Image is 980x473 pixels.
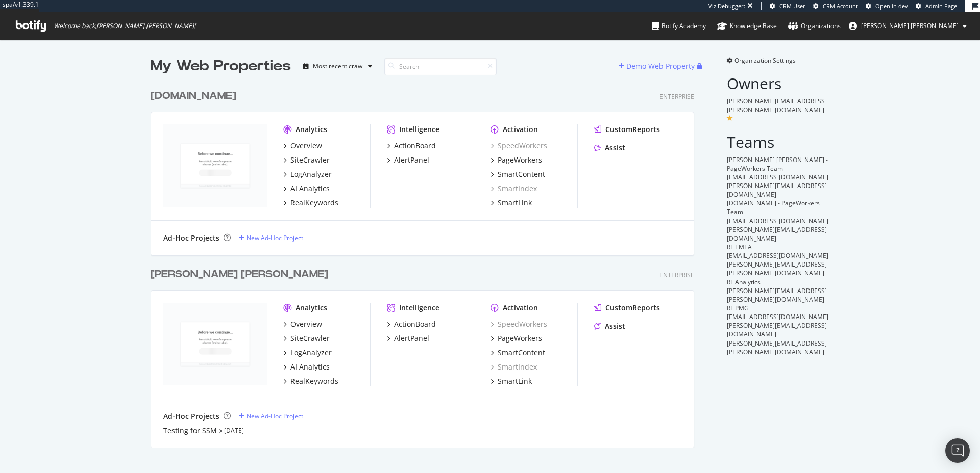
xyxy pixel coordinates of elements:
a: SpeedWorkers [491,141,547,151]
div: Activation [503,303,538,313]
a: AI Analytics [283,183,330,194]
span: Organization Settings [734,56,796,65]
span: Welcome back, [PERSON_NAME].[PERSON_NAME] ! [54,22,195,30]
a: CustomReports [594,303,660,313]
span: [EMAIL_ADDRESS][DOMAIN_NAME] [727,217,828,225]
div: SmartLink [498,376,532,386]
div: [DOMAIN_NAME] [151,89,236,103]
div: RL PMG [727,304,829,312]
div: LogAnalyzer [290,169,332,179]
div: Ad-Hoc Projects [163,233,219,243]
a: AlertPanel [387,155,429,165]
div: Overview [290,319,322,329]
div: PageWorkers [498,155,542,165]
div: RealKeywords [290,376,338,386]
a: New Ad-Hoc Project [239,412,303,421]
button: [PERSON_NAME].[PERSON_NAME] [841,18,975,34]
div: Open Intercom Messenger [945,438,970,463]
a: LogAnalyzer [283,348,332,358]
a: PageWorkers [491,333,542,344]
div: Ad-Hoc Projects [163,411,219,422]
span: [PERSON_NAME][EMAIL_ADDRESS][DOMAIN_NAME] [727,181,827,199]
span: [PERSON_NAME][EMAIL_ADDRESS][DOMAIN_NAME] [727,321,827,338]
div: Demo Web Property [626,61,695,71]
a: SmartIndex [491,362,537,372]
a: [PERSON_NAME] [PERSON_NAME] [151,267,332,282]
div: [PERSON_NAME] [PERSON_NAME] [151,267,328,282]
a: Admin Page [916,2,957,10]
a: Overview [283,141,322,151]
button: Most recent crawl [299,58,376,74]
a: LogAnalyzer [283,169,332,179]
a: Knowledge Base [717,12,777,40]
div: Viz Debugger: [708,2,745,10]
a: Open in dev [866,2,908,10]
div: RealKeywords [290,198,338,208]
a: AlertPanel [387,333,429,344]
div: New Ad-Hoc Project [247,412,303,421]
div: AlertPanel [394,333,429,344]
span: [EMAIL_ADDRESS][DOMAIN_NAME] [727,173,828,181]
div: Enterprise [659,92,694,101]
div: ActionBoard [394,141,436,151]
span: [PERSON_NAME][EMAIL_ADDRESS][PERSON_NAME][DOMAIN_NAME] [727,339,827,356]
div: LogAnalyzer [290,348,332,358]
h2: Owners [727,75,829,92]
div: Intelligence [399,124,439,135]
a: SmartContent [491,348,545,358]
img: ralphlauren.ca [163,124,267,207]
div: Organizations [788,21,841,31]
a: New Ad-Hoc Project [239,233,303,242]
div: grid [151,76,702,448]
div: Overview [290,141,322,151]
div: Analytics [296,303,327,313]
a: Assist [594,143,625,153]
h2: Teams [727,134,829,150]
div: [DOMAIN_NAME] - PageWorkers Team [727,199,829,216]
div: RL Analytics [727,278,829,286]
input: Search [384,58,497,75]
div: AlertPanel [394,155,429,165]
span: [PERSON_NAME][EMAIL_ADDRESS][PERSON_NAME][DOMAIN_NAME] [727,97,827,114]
a: CustomReports [594,124,660,135]
span: [EMAIL_ADDRESS][DOMAIN_NAME] [727,251,828,260]
div: Knowledge Base [717,21,777,31]
a: RealKeywords [283,198,338,208]
a: SiteCrawler [283,155,330,165]
div: PageWorkers [498,333,542,344]
div: Botify Academy [652,21,706,31]
a: Overview [283,319,322,329]
div: My Web Properties [151,56,291,76]
a: [DATE] [224,426,244,435]
span: [PERSON_NAME][EMAIL_ADDRESS][PERSON_NAME][DOMAIN_NAME] [727,260,827,277]
span: Admin Page [925,2,957,10]
a: CRM Account [813,2,858,10]
a: Assist [594,321,625,331]
span: CRM Account [823,2,858,10]
a: Botify Academy [652,12,706,40]
div: SmartLink [498,198,532,208]
a: SiteCrawler [283,333,330,344]
div: AI Analytics [290,362,330,372]
div: New Ad-Hoc Project [247,233,303,242]
div: Activation [503,124,538,135]
div: Assist [605,143,625,153]
span: CRM User [779,2,805,10]
div: SiteCrawler [290,155,330,165]
a: CRM User [770,2,805,10]
div: Intelligence [399,303,439,313]
span: joe.mcdonald [861,21,959,30]
a: SpeedWorkers [491,319,547,329]
a: SmartIndex [491,183,537,194]
a: Testing for SSM [163,426,217,436]
div: Analytics [296,124,327,135]
span: [PERSON_NAME][EMAIL_ADDRESS][DOMAIN_NAME] [727,225,827,243]
span: Open in dev [875,2,908,10]
a: PageWorkers [491,155,542,165]
a: SmartContent [491,169,545,179]
div: RL EMEA [727,243,829,251]
a: AI Analytics [283,362,330,372]
a: [DOMAIN_NAME] [151,89,240,103]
